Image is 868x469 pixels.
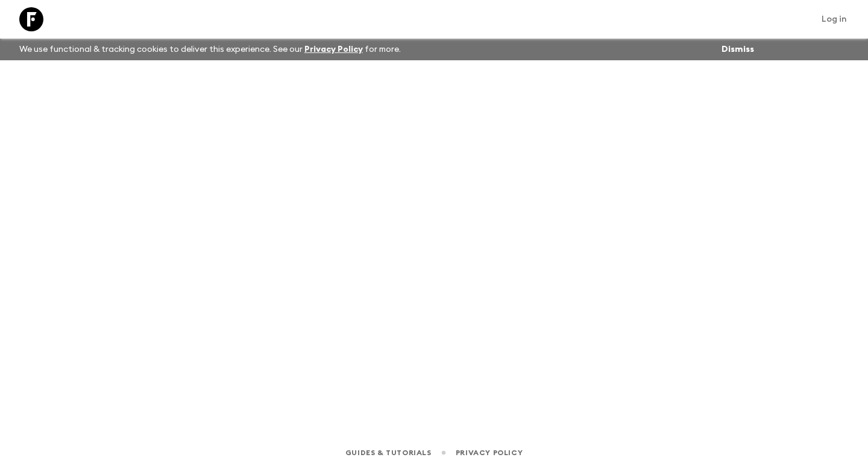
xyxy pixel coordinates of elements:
p: We use functional & tracking cookies to deliver this experience. See our for more. [14,39,406,60]
a: Privacy Policy [456,446,523,459]
a: Privacy Policy [304,45,363,54]
a: Log in [815,11,854,28]
button: Dismiss [719,41,757,58]
a: Guides & Tutorials [345,446,432,459]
